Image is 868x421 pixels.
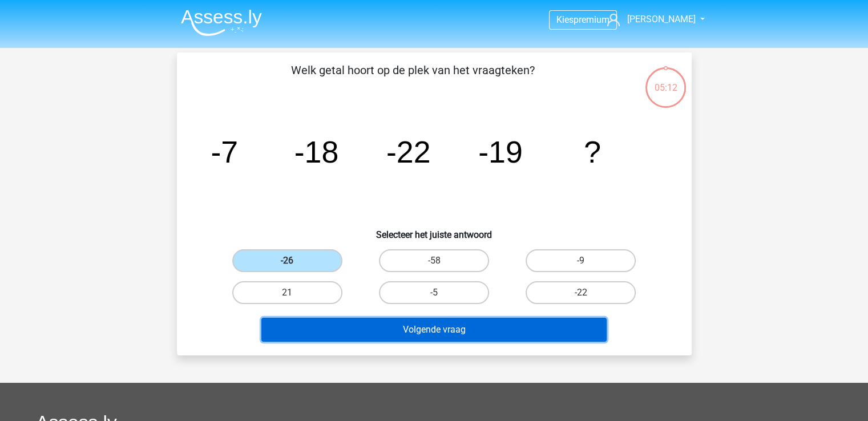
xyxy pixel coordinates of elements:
h6: Selecteer het juiste antwoord [195,220,673,240]
tspan: -18 [294,135,338,169]
tspan: -22 [386,135,430,169]
a: [PERSON_NAME] [603,13,696,26]
label: -9 [526,249,636,272]
label: -5 [379,281,489,304]
tspan: ? [584,135,601,169]
img: Assessly [181,9,262,36]
tspan: -7 [211,135,238,169]
span: [PERSON_NAME] [627,14,695,25]
span: Kies [556,14,574,25]
a: Kiespremium [550,12,616,27]
tspan: -19 [478,135,523,169]
label: -58 [379,249,489,272]
label: 21 [232,281,342,304]
p: Welk getal hoort op de plek van het vraagteken? [195,62,631,96]
div: 05:12 [644,66,687,95]
button: Volgende vraag [261,318,607,342]
span: premium [574,14,609,25]
label: -26 [232,249,342,272]
label: -22 [526,281,636,304]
